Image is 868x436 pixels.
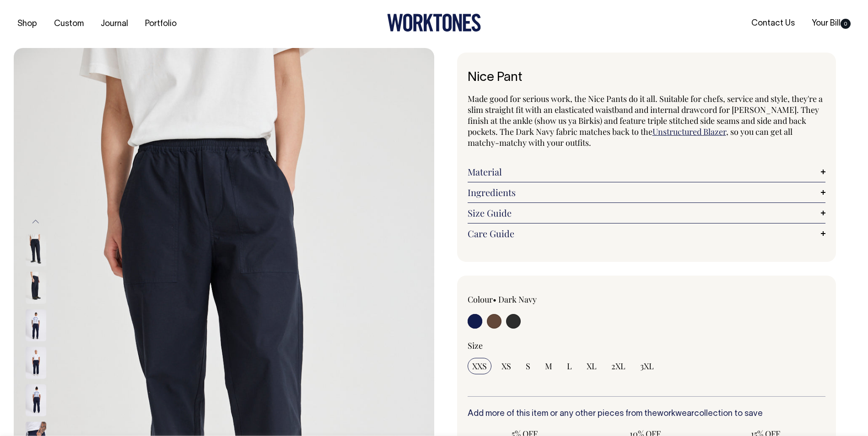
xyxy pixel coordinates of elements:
span: , so you can get all matchy-matchy with your outfits. [468,126,793,148]
label: Dark Navy [498,294,537,305]
input: M [540,358,557,374]
a: Material [468,166,826,177]
img: dark-navy [26,309,46,341]
a: Ingredients [468,187,826,198]
span: XS [501,361,511,372]
span: M [545,361,552,372]
input: 3XL [636,358,658,374]
a: Custom [50,16,87,32]
img: dark-navy [26,272,46,304]
input: 2XL [607,358,630,374]
span: • [493,294,496,305]
a: Care Guide [468,228,826,239]
a: Unstructured Blazer [652,126,726,137]
input: XS [497,358,516,374]
span: S [526,361,530,372]
h1: Nice Pant [468,71,826,85]
a: Portfolio [141,16,180,32]
img: dark-navy [26,384,46,416]
a: Your Bill0 [808,16,854,31]
span: 2XL [611,361,625,372]
a: workwear [657,410,694,418]
img: dark-navy [26,347,46,379]
img: dark-navy [26,234,46,266]
h6: Add more of this item or any other pieces from the collection to save [468,409,826,419]
input: XL [582,358,601,374]
button: Previous [29,211,43,232]
span: XXS [472,361,487,372]
span: 0 [841,19,851,29]
a: Shop [14,16,41,32]
span: XL [587,361,597,372]
div: Size [468,340,826,351]
span: 3XL [640,361,654,372]
input: S [521,358,535,374]
span: Made good for serious work, the Nice Pants do it all. Suitable for chefs, service and style, they... [468,93,823,137]
div: Colour [468,294,611,305]
a: Contact Us [748,16,798,31]
input: L [562,358,577,374]
a: Journal [97,16,132,32]
input: XXS [468,358,491,374]
span: L [567,361,572,372]
a: Size Guide [468,207,826,218]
